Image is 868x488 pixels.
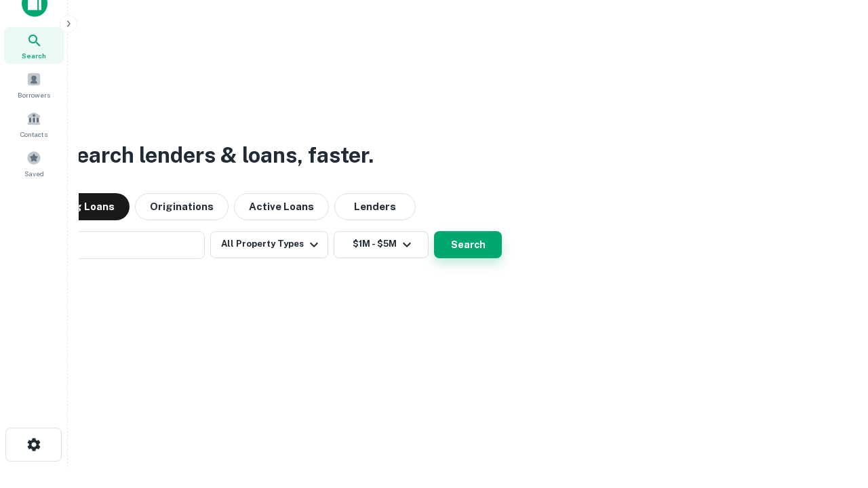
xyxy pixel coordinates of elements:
[334,193,416,220] button: Lenders
[4,145,64,182] a: Saved
[18,89,50,100] span: Borrowers
[4,106,64,142] a: Contacts
[24,168,44,179] span: Saved
[334,231,429,258] button: $1M - $5M
[135,193,229,220] button: Originations
[4,27,64,64] a: Search
[62,139,374,171] h3: Search lenders & loans, faster.
[22,50,46,61] span: Search
[210,231,328,258] button: All Property Types
[800,380,868,445] iframe: Chat Widget
[234,193,329,220] button: Active Loans
[4,66,64,103] a: Borrowers
[20,129,47,140] span: Contacts
[434,231,502,258] button: Search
